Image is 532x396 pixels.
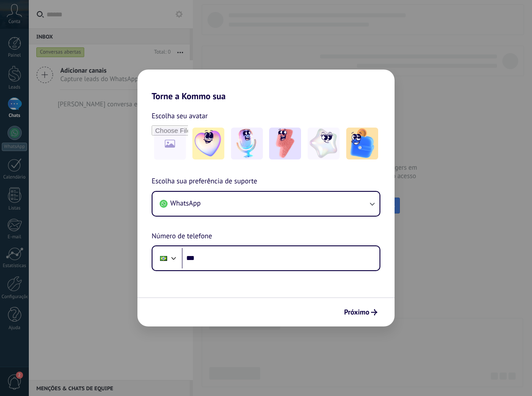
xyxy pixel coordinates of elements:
img: -4.jpeg [308,128,340,159]
img: -2.jpeg [231,128,263,159]
span: Escolha sua preferência de suporte [152,176,257,187]
img: -1.jpeg [192,128,224,159]
span: Número de telefone [152,231,212,242]
h2: Torne a Kommo sua [137,70,395,101]
span: WhatsApp [170,199,201,208]
span: Próximo [344,309,369,315]
img: -5.jpeg [346,128,378,159]
img: -3.jpeg [269,128,301,159]
button: WhatsApp [153,192,379,216]
div: Brazil: + 55 [155,249,172,268]
span: Escolha seu avatar [152,110,208,122]
button: Próximo [340,305,381,320]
